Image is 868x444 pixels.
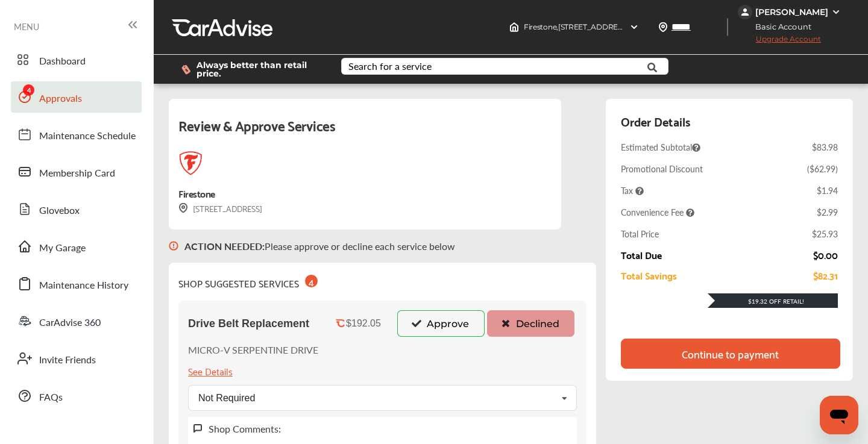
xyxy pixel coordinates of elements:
[621,184,644,196] span: Tax
[193,424,203,434] img: svg+xml;base64,PHN2ZyB3aWR0aD0iMTYiIGhlaWdodD0iMTciIHZpZXdCb3g9IjAgMCAxNiAxNyIgZmlsbD0ibm9uZSIgeG...
[39,390,63,405] span: FAQs
[188,343,318,357] p: MICRO-V SERPENTINE DRIVE
[682,348,779,360] div: Continue to payment
[813,249,838,260] div: $0.00
[621,228,659,240] div: Total Price
[739,20,820,33] span: Basic Account
[11,231,142,262] a: My Garage
[807,163,838,175] div: ( $62.99 )
[184,239,455,253] p: Please approve or decline each service below
[39,352,96,368] span: Invite Friends
[39,315,101,331] span: CarAdvise 360
[621,206,694,218] span: Convenience Fee
[658,22,668,32] img: location_vector.a44bc228.svg
[209,422,281,436] label: Shop Comments:
[169,230,178,263] img: svg+xml;base64,PHN2ZyB3aWR0aD0iMTYiIGhlaWdodD0iMTciIHZpZXdCb3g9IjAgMCAxNiAxNyIgZmlsbD0ibm9uZSIgeG...
[11,81,142,113] a: Approvals
[621,141,700,153] span: Estimated Subtotal
[198,393,255,403] div: Not Required
[11,119,142,150] a: Maintenance Schedule
[621,111,690,131] div: Order Details
[397,310,485,337] button: Approve
[178,151,203,175] img: logo-firestone.png
[708,297,838,305] div: $19.32 Off Retail!
[39,240,86,256] span: My Garage
[188,317,309,330] span: Drive Belt Replacement
[817,206,838,218] div: $2.99
[509,22,519,32] img: header-home-logo.8d720a4f.svg
[11,193,142,225] a: Glovebox
[39,166,115,181] span: Membership Card
[346,318,381,329] div: $192.05
[831,7,841,17] img: WGsFRI8htEPBVLJbROoPRyZpYNWhNONpIPPETTm6eUC0GeLEiAAAAAElFTkSuQmCC
[184,239,265,253] b: ACTION NEEDED :
[305,275,318,287] div: 4
[178,201,262,215] div: [STREET_ADDRESS]
[14,22,39,31] span: MENU
[524,22,690,31] span: Firestone , [STREET_ADDRESS] Olivette , MO 63132
[813,270,838,281] div: $82.31
[197,61,322,78] span: Always better than retail price.
[39,91,82,107] span: Approvals
[188,363,233,379] div: See Details
[178,272,318,291] div: SHOP SUGGESTED SERVICES
[11,343,142,374] a: Invite Friends
[11,156,142,187] a: Membership Card
[11,268,142,299] a: Maintenance History
[812,228,838,240] div: $25.93
[727,18,728,36] img: header-divider.bc55588e.svg
[820,396,858,434] iframe: Button to launch messaging window
[39,203,80,219] span: Glovebox
[621,163,703,175] div: Promotional Discount
[621,249,662,260] div: Total Due
[812,141,838,153] div: $83.98
[11,305,142,337] a: CarAdvise 360
[11,380,142,411] a: FAQs
[178,203,188,213] img: svg+xml;base64,PHN2ZyB3aWR0aD0iMTYiIGhlaWdodD0iMTciIHZpZXdCb3g9IjAgMCAxNiAxNyIgZmlsbD0ibm9uZSIgeG...
[817,184,838,196] div: $1.94
[178,113,552,151] div: Review & Approve Services
[738,34,821,49] span: Upgrade Account
[39,278,128,293] span: Maintenance History
[39,128,136,144] span: Maintenance Schedule
[629,22,639,32] img: header-down-arrow.9dd2ce7d.svg
[621,270,677,281] div: Total Savings
[11,44,142,75] a: Dashboard
[487,310,574,337] button: Declined
[39,54,86,69] span: Dashboard
[178,185,215,201] div: Firestone
[738,5,752,19] img: jVpblrzwTbfkPYzPPzSLxeg0AAAAASUVORK5CYII=
[181,64,190,75] img: dollor_label_vector.a70140d1.svg
[348,61,432,71] div: Search for a service
[755,7,828,17] div: [PERSON_NAME]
